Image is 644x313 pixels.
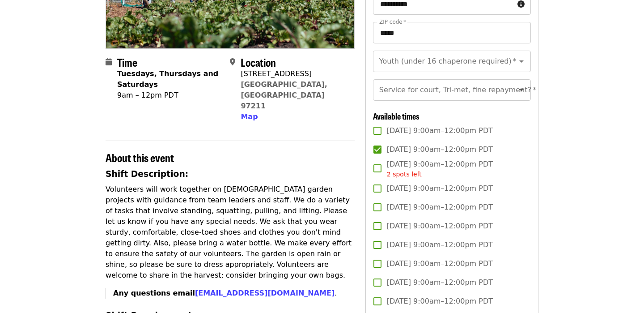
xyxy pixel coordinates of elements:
label: ZIP code [379,19,406,25]
div: [STREET_ADDRESS] [241,69,347,79]
span: [DATE] 9:00am–12:00pm PDT [387,159,493,179]
span: [DATE] 9:00am–12:00pm PDT [387,296,493,307]
span: [DATE] 9:00am–12:00pm PDT [387,144,493,155]
span: Time [117,54,137,70]
span: [DATE] 9:00am–12:00pm PDT [387,125,493,136]
strong: Tuesdays, Thursdays and Saturdays [117,69,218,89]
span: [DATE] 9:00am–12:00pm PDT [387,240,493,250]
button: Open [515,84,528,96]
button: Map [241,111,258,122]
span: Available times [373,110,419,122]
a: [EMAIL_ADDRESS][DOMAIN_NAME] [195,289,335,297]
span: 2 spots left [387,171,422,178]
span: [DATE] 9:00am–12:00pm PDT [387,277,493,288]
i: calendar icon [106,58,112,66]
a: [GEOGRAPHIC_DATA], [GEOGRAPHIC_DATA] 97211 [241,80,327,110]
input: ZIP code [373,22,531,43]
span: [DATE] 9:00am–12:00pm PDT [387,221,493,232]
span: [DATE] 9:00am–12:00pm PDT [387,183,493,194]
span: About this event [106,150,174,165]
strong: Shift Description: [106,169,188,179]
span: Location [241,54,276,70]
div: 9am – 12pm PDT [117,90,223,101]
strong: Any questions email [113,289,335,297]
p: . [113,288,355,299]
button: Open [515,55,528,68]
span: [DATE] 9:00am–12:00pm PDT [387,258,493,269]
span: [DATE] 9:00am–12:00pm PDT [387,202,493,213]
p: Volunteers will work together on [DEMOGRAPHIC_DATA] garden projects with guidance from team leade... [106,184,355,281]
span: Map [241,112,258,121]
i: map-marker-alt icon [230,58,235,66]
